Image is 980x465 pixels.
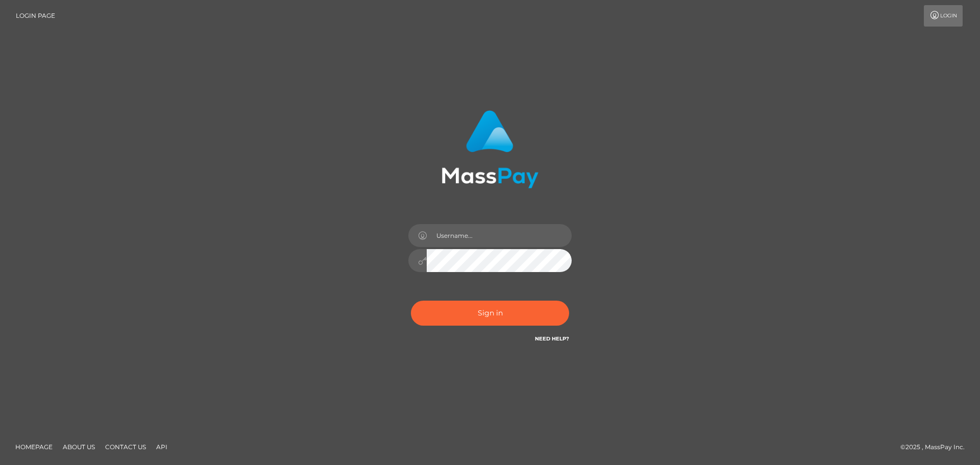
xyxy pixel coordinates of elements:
input: Username... [427,224,572,247]
a: Homepage [11,439,57,455]
a: Contact Us [101,439,150,455]
a: Login [924,5,963,27]
a: Login Page [16,5,55,27]
button: Sign in [411,301,569,326]
a: About Us [59,439,99,455]
img: MassPay Login [442,110,538,188]
a: API [152,439,171,455]
a: Need Help? [535,335,569,342]
div: © 2025 , MassPay Inc. [900,442,972,453]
